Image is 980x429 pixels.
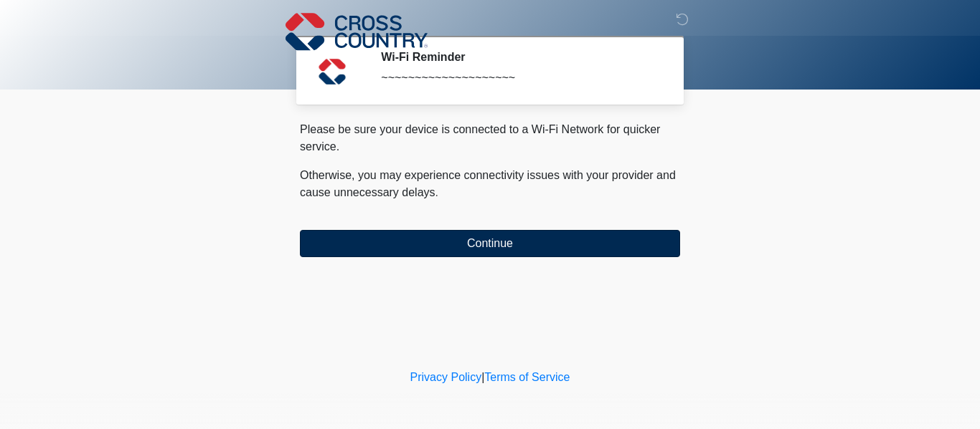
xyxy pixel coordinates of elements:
div: ~~~~~~~~~~~~~~~~~~~~ [381,69,659,87]
p: Otherwise, you may experience connectivity issues with your provider and cause unnecessary delays [300,167,680,201]
a: | [481,371,484,383]
button: Continue [300,230,680,257]
p: Please be sure your device is connected to a Wi-Fi Network for quicker service. [300,121,680,155]
a: Terms of Service [484,371,570,383]
img: Agent Avatar [311,50,354,93]
a: Privacy Policy [410,371,482,383]
img: Cross Country Logo [286,11,428,52]
span: . [435,186,438,198]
